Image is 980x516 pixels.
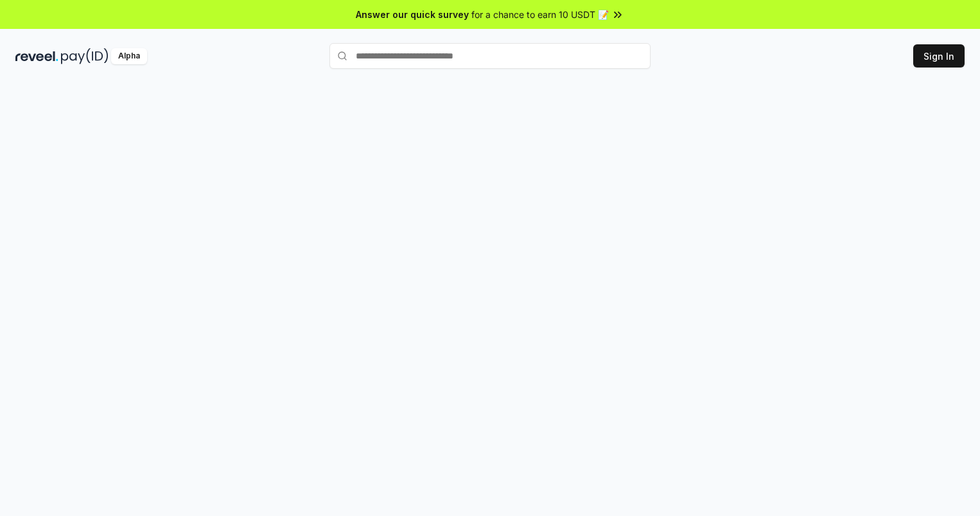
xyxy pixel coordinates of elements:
span: Answer our quick survey [356,8,469,21]
span: for a chance to earn 10 USDT 📝 [471,8,609,21]
img: pay_id [61,48,109,64]
div: Alpha [111,48,147,64]
img: reveel_dark [15,48,58,64]
button: Sign In [913,44,965,67]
